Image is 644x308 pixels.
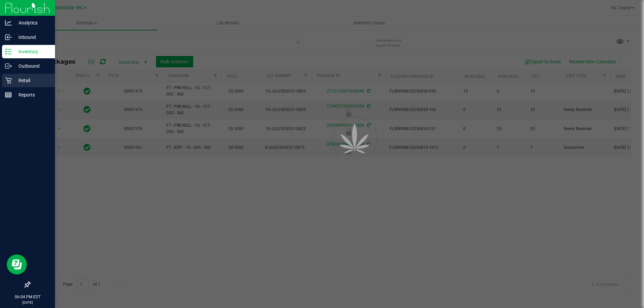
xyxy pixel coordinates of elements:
inline-svg: Analytics [5,19,12,26]
p: Analytics [12,19,52,27]
p: Retail [12,76,52,84]
iframe: Resource center [7,254,27,274]
p: Outbound [12,62,52,70]
p: 06:04 PM EDT [3,294,52,300]
inline-svg: Retail [5,77,12,84]
p: Inbound [12,33,52,41]
p: [DATE] [3,300,52,305]
p: Reports [12,91,52,99]
inline-svg: Outbound [5,63,12,69]
inline-svg: Inventory [5,48,12,55]
inline-svg: Reports [5,91,12,98]
p: Inventory [12,48,52,56]
inline-svg: Inbound [5,34,12,41]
